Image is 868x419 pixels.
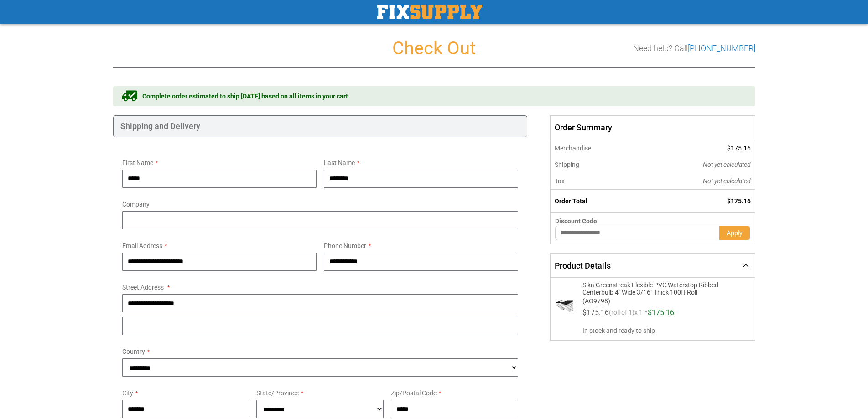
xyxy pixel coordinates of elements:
span: In stock and ready to ship [582,326,747,335]
strong: Order Total [555,197,587,205]
span: Zip/Postal Code [391,389,437,397]
span: x 1 = [634,309,648,320]
a: store logo [377,5,482,19]
span: $175.16 [582,308,609,317]
div: Shipping and Delivery [113,115,528,137]
span: $175.16 [727,197,751,205]
img: Fix Industrial Supply [377,5,482,19]
span: First Name [122,159,153,166]
span: Not yet calculated [703,177,751,185]
span: Discount Code: [555,217,599,225]
a: [PHONE_NUMBER] [688,43,755,53]
span: City [122,389,133,397]
th: Tax [551,173,641,190]
span: Apply [727,229,743,237]
h1: Check Out [113,38,755,58]
th: Merchandise [551,140,641,156]
button: Apply [719,226,750,240]
span: Sika Greenstreak Flexible PVC Waterstop Ribbed Centerbulb 4" Wide 3/16" Thick 100ft Roll [582,281,736,296]
span: $175.16 [648,308,674,317]
span: $175.16 [727,145,751,152]
h3: Need help? Call [633,44,755,53]
span: Country [122,348,145,355]
img: Sika Greenstreak Flexible PVC Waterstop Ribbed Centerbulb 4" Wide 3/16" Thick 100ft Roll [555,299,573,317]
span: Phone Number [324,242,366,249]
span: Order Summary [550,115,755,140]
span: Complete order estimated to ship [DATE] based on all items in your cart. [142,92,350,101]
span: Email Address [122,242,162,249]
span: (roll of 1) [609,309,634,320]
span: Last Name [324,159,355,166]
span: State/Province [256,389,299,397]
span: Company [122,201,150,208]
span: (AO9798) [582,296,736,305]
span: Shipping [555,161,579,168]
span: Street Address [122,284,164,291]
span: Product Details [555,261,611,270]
span: Not yet calculated [703,161,751,168]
